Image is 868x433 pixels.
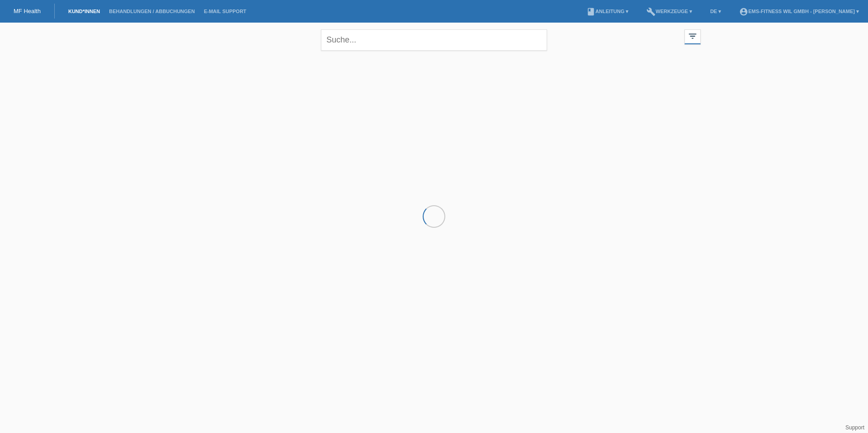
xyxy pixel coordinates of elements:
[199,9,251,14] a: E-Mail Support
[706,9,726,14] a: DE ▾
[582,9,633,14] a: bookAnleitung ▾
[739,7,748,16] i: account_circle
[642,9,697,14] a: buildWerkzeuge ▾
[845,424,864,431] a: Support
[14,8,41,14] a: MF Health
[688,31,698,41] i: filter_list
[321,29,547,51] input: Suche...
[586,7,595,16] i: book
[646,7,656,16] i: build
[735,9,863,14] a: account_circleEMS-Fitness Wil GmbH - [PERSON_NAME] ▾
[64,9,104,14] a: Kund*innen
[104,9,199,14] a: Behandlungen / Abbuchungen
